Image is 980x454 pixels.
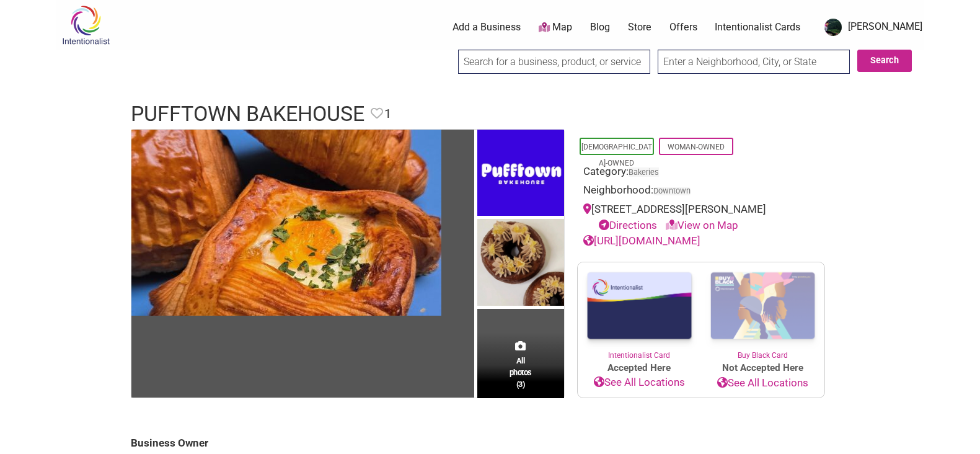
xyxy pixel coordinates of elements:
[590,20,610,34] a: Blog
[452,20,521,34] a: Add a Business
[669,20,697,34] a: Offers
[131,130,441,316] img: Pufftown Bakehouse - Croissants
[857,50,912,72] button: Search
[818,16,922,38] a: [PERSON_NAME]
[701,262,824,350] img: Buy Black Card
[477,219,564,309] img: Pufftown Bakehouse - Sweet Croissants
[510,355,532,390] span: All photos (3)
[701,262,824,362] a: Buy Black Card
[583,202,819,233] div: [STREET_ADDRESS][PERSON_NAME]
[56,5,115,45] img: Intentionalist
[371,107,383,120] i: Favorite
[578,375,701,391] a: See All Locations
[668,143,725,151] a: Woman-Owned
[583,164,819,183] div: Category:
[628,20,651,34] a: Store
[458,50,650,74] input: Search for a business, product, or service
[578,262,701,350] img: Intentionalist Card
[599,219,657,231] a: Directions
[578,361,701,375] span: Accepted Here
[583,182,819,202] div: Neighborhood:
[131,99,364,129] h1: Pufftown Bakehouse
[477,130,564,220] img: Pufftown Bakehouse - Logo
[581,143,652,167] a: [DEMOGRAPHIC_DATA]-Owned
[715,20,800,34] a: Intentionalist Cards
[578,262,701,361] a: Intentionalist Card
[539,20,572,35] a: Map
[629,167,659,177] a: Bakeries
[583,234,700,247] a: [URL][DOMAIN_NAME]
[666,219,738,231] a: View on Map
[701,361,824,375] span: Not Accepted Here
[653,187,691,195] span: Downtown
[384,104,391,123] span: 1
[658,50,850,74] input: Enter a Neighborhood, City, or State
[701,375,824,391] a: See All Locations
